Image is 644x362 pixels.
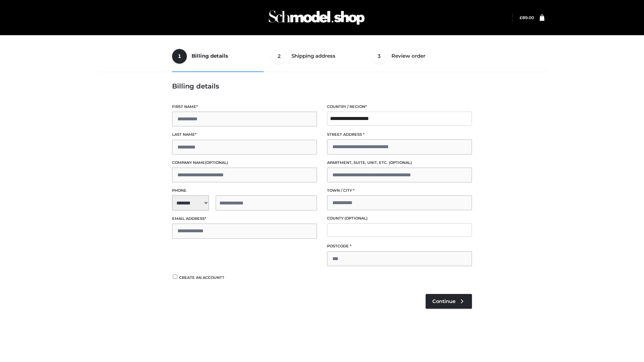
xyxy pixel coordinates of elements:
[432,298,455,304] span: Continue
[520,15,522,20] span: £
[327,160,472,166] label: Apartment, suite, unit, etc.
[327,187,472,194] label: Town / City
[327,104,472,110] label: Country / Region
[172,275,178,279] input: Create an account?
[205,160,228,165] span: (optional)
[344,216,368,221] span: (optional)
[179,275,224,280] span: Create an account?
[172,131,317,138] label: Last name
[520,15,534,20] bdi: 89.00
[426,294,472,309] a: Continue
[327,131,472,138] label: Street address
[172,104,317,110] label: First name
[172,82,472,90] h3: Billing details
[172,187,317,194] label: Phone
[327,243,472,249] label: Postcode
[389,160,412,165] span: (optional)
[172,160,317,166] label: Company name
[327,215,472,222] label: County
[172,216,317,222] label: Email address
[520,15,534,20] a: £89.00
[266,4,367,31] img: Schmodel Admin 964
